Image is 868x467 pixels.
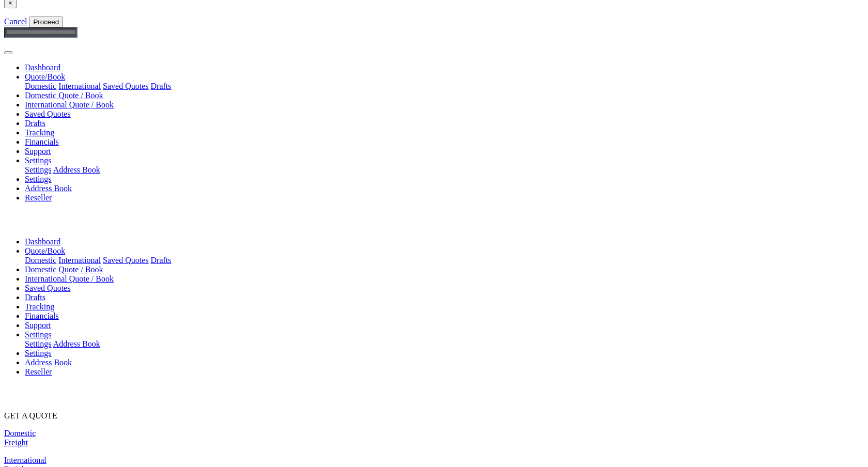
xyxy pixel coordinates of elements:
[58,256,101,264] a: International
[4,17,27,26] a: Cancel
[25,339,52,348] a: Settings
[25,100,114,109] a: International Quote / Book
[25,82,864,91] div: Quote/Book
[25,302,54,311] a: Tracking
[25,137,59,146] a: Financials
[25,82,56,90] a: Domestic
[25,72,65,81] a: Quote/Book
[29,17,63,27] button: Proceed
[25,246,65,255] a: Quote/Book
[25,193,52,202] a: Reseller
[25,128,54,137] a: Tracking
[25,367,52,376] a: Reseller
[25,293,45,302] a: Drafts
[25,156,52,165] a: Settings
[4,429,864,447] a: DomesticFreight
[25,349,52,357] a: Settings
[25,321,51,330] a: Support
[25,147,51,155] a: Support
[25,91,103,100] a: Domestic Quote / Book
[103,256,148,264] a: Saved Quotes
[25,119,45,128] a: Drafts
[25,274,114,283] a: International Quote / Book
[25,256,864,265] div: Quote/Book
[25,256,56,264] a: Domestic
[25,110,70,118] a: Saved Quotes
[53,165,100,174] a: Address Book
[4,429,864,447] p: Domestic Freight
[25,63,60,72] a: Dashboard
[25,175,52,183] a: Settings
[25,339,864,349] div: Quote/Book
[53,339,100,348] a: Address Book
[25,312,59,320] a: Financials
[4,51,12,54] button: Toggle navigation
[103,82,148,90] a: Saved Quotes
[58,82,101,90] a: International
[25,284,70,292] a: Saved Quotes
[4,411,864,421] div: GET A QUOTE
[25,358,72,367] a: Address Book
[151,256,172,264] a: Drafts
[25,265,103,274] a: Domestic Quote / Book
[25,165,864,175] div: Quote/Book
[25,184,72,193] a: Address Book
[151,82,172,90] a: Drafts
[25,330,52,339] a: Settings
[25,237,60,246] a: Dashboard
[25,165,52,174] a: Settings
